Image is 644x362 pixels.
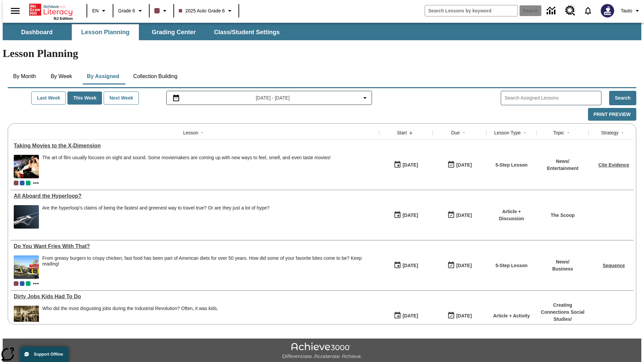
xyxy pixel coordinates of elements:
[128,68,183,84] button: Collection Building
[521,129,529,137] button: Sort
[42,255,376,267] div: From greasy burgers to crispy chicken, fast food has been part of American diets for over 50 year...
[209,24,285,40] button: Class/Student Settings
[445,259,474,272] button: 07/20/26: Last day the lesson can be accessed
[104,92,139,105] button: Next Week
[20,281,24,286] div: OL 2025 Auto Grade 7
[67,92,102,105] button: This Week
[256,95,290,102] span: [DATE] - [DATE]
[14,243,376,249] div: Do You Want Fries With That?
[543,2,561,20] a: Data Center
[425,5,518,16] input: search field
[598,162,629,168] a: Cite Evidence
[445,309,474,322] button: 11/30/25: Last day the lesson can be accessed
[42,306,218,329] div: Who did the most disgusting jobs during the Industrial Revolution? Often, it was kids.
[14,294,376,300] div: Dirty Jobs Kids Had To Do
[618,5,644,17] button: Profile/Settings
[42,255,376,279] span: From greasy burgers to crispy chicken, fast food has been part of American diets for over 50 year...
[460,129,468,137] button: Sort
[14,155,39,178] img: Panel in front of the seats sprays water mist to the happy audience at a 4DX-equipped theater.
[552,258,573,265] p: News /
[118,7,135,14] span: Grade 6
[14,281,18,286] div: Current Class
[169,94,369,102] button: Select the date range menu item
[89,5,111,17] button: Language: EN, Select a language
[402,312,418,320] div: [DATE]
[14,193,376,199] a: All Aboard the Hyperloop?, Lessons
[445,209,474,222] button: 06/30/26: Last day the lesson can be accessed
[42,205,269,229] div: Are the hyperloop's claims of being the fastest and greenest way to travel true? Or are they just...
[176,5,237,17] button: Class: 2025 Auto Grade 6, Select your class
[14,143,376,149] a: Taking Movies to the X-Dimension, Lessons
[198,129,206,137] button: Sort
[42,205,269,211] div: Are the hyperloop's claims of being the fastest and greenest way to travel true? Or are they just...
[601,129,619,136] div: Strategy
[619,129,627,137] button: Sort
[540,302,585,323] p: Creating Connections Social Studies /
[402,211,418,220] div: [DATE]
[3,47,641,60] h1: Lesson Planning
[391,209,420,222] button: 07/21/25: First time the lesson was available
[14,205,39,229] img: Artist rendering of Hyperloop TT vehicle entering a tunnel
[26,281,31,286] div: 2025 Auto Grade 4
[3,24,70,40] button: Dashboard
[402,161,418,169] div: [DATE]
[5,1,25,21] button: Open side menu
[14,193,376,199] div: All Aboard the Hyperloop?
[82,68,124,84] button: By Assigned
[14,294,376,300] a: Dirty Jobs Kids Had To Do, Lessons
[31,92,66,105] button: Last Week
[20,181,24,185] div: OL 2025 Auto Grade 7
[494,129,521,136] div: Lesson Type
[495,162,528,169] p: 5-Step Lesson
[3,23,641,40] div: SubNavbar
[92,7,99,14] span: EN
[14,306,39,329] img: Black and white photo of two young boys standing on a piece of heavy machinery
[42,306,218,311] div: Who did the most disgusting jobs during the Industrial Revolution? Often, it was kids.
[29,2,73,20] div: Home
[551,212,575,219] p: The Scoop
[54,16,73,20] span: NJ Edition
[42,155,331,161] p: The art of film usually focuses on sight and sound. Some moviemakers are coming up with new ways ...
[29,3,73,16] a: Home
[32,179,40,187] button: Show more classes
[597,2,618,19] button: Select a new avatar
[32,280,40,288] button: Show more classes
[14,181,18,185] span: Current Class
[547,158,578,165] p: News /
[8,68,41,84] button: By Month
[42,155,331,178] div: The art of film usually focuses on sight and sound. Some moviemakers are coming up with new ways ...
[391,309,420,322] button: 07/11/25: First time the lesson was available
[547,165,578,172] p: Entertainment
[456,312,472,320] div: [DATE]
[72,24,139,40] button: Lesson Planning
[282,343,362,360] img: Achieve3000 Differentiate Accelerate Achieve
[588,108,636,121] button: Print Preview
[553,129,564,136] div: Topic
[14,143,376,149] div: Taking Movies to the X-Dimension
[504,93,601,103] input: Search Assigned Lessons
[14,243,376,249] a: Do You Want Fries With That?, Lessons
[34,352,63,357] span: Support Offline
[445,159,474,171] button: 08/24/25: Last day the lesson can be accessed
[451,129,460,136] div: Due
[621,7,632,14] span: Tauto
[493,312,530,319] p: Article + Activity
[14,255,39,279] img: One of the first McDonald's stores, with the iconic red sign and golden arches.
[456,261,472,270] div: [DATE]
[561,2,579,20] a: Resource Center, Will open in new tab
[26,181,31,185] span: 2025 Auto Grade 4
[183,129,198,136] div: Lesson
[456,161,472,169] div: [DATE]
[407,129,415,137] button: Sort
[45,68,78,84] button: By Week
[140,24,207,40] button: Grading Center
[391,159,420,171] button: 08/18/25: First time the lesson was available
[397,129,407,136] div: Start
[361,94,369,102] svg: Collapse Date Range Filter
[601,4,614,17] img: Avatar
